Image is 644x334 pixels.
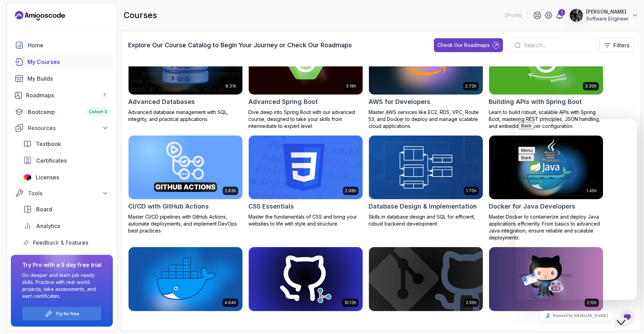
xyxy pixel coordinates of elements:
[19,236,113,250] a: feedback
[555,11,564,19] a: 1
[599,38,634,52] button: Filters
[369,97,430,107] h2: AWS for Developers
[369,136,483,199] img: Database Design & Implementation card
[489,135,603,242] a: Docker for Java Developers card1.45hDocker for Java DevelopersMaster Docker to containerize and d...
[28,41,109,49] div: Home
[124,10,157,21] h2: courses
[369,202,477,211] h2: Database Design & Implementation
[224,300,236,306] p: 4.64h
[36,222,60,230] span: Analytics
[466,300,477,306] p: 2.55h
[248,109,363,130] p: Dive deep into Spring Boot with our advanced course, designed to take your skills from intermedia...
[585,83,597,89] p: 3.30h
[19,137,113,151] a: textbook
[369,313,451,323] h2: Git & GitHub Fundamentals
[558,9,565,16] div: 1
[11,38,113,52] a: home
[128,313,205,323] h2: Docker For Professionals
[434,38,503,52] button: Check Our Roadmaps
[11,122,113,134] button: Resources
[248,313,312,323] h2: Git for Professionals
[465,83,477,89] p: 2.73h
[128,30,243,123] a: Advanced Databases card8.31hAdvanced DatabasesAdvanced database management with SQL, integrity, a...
[56,311,79,317] p: Try for free
[11,72,113,85] a: builds
[19,219,113,233] a: analytics
[36,156,67,165] span: Certificates
[615,306,637,327] iframe: chat widget
[27,74,109,83] div: My Builds
[369,109,483,130] p: Master AWS services like EC2, RDS, VPC, Route 53, and Docker to deploy and manage scalable cloud ...
[344,300,356,306] p: 10.13h
[587,300,597,306] p: 2.10h
[11,187,113,199] button: Tools
[489,202,575,211] h2: Docker for Java Developers
[248,30,363,130] a: Advanced Spring Boot card5.18hAdvanced Spring BootDive deep into Spring Boot with our advanced co...
[28,124,109,132] div: Resources
[489,313,532,323] h2: GitHub Toolkit
[369,213,483,227] p: Skills in database design and SQL for efficient, robust backend development
[466,188,477,194] p: 1.70h
[489,247,603,311] img: GitHub Toolkit card
[129,136,242,199] img: CI/CD with GitHub Actions card
[11,55,113,69] a: courses
[249,136,363,199] img: CSS Essentials card
[249,247,363,311] img: Git for Professionals card
[345,188,356,194] p: 2.08h
[36,205,52,213] span: Board
[15,10,65,21] a: Landing page
[22,272,101,300] p: Go deeper and learn job-ready skills. Practice with real-world projects, take assessments, and ea...
[369,135,483,228] a: Database Design & Implementation card1.70hDatabase Design & ImplementationSkills in database desi...
[128,40,352,50] h3: Explore Our Course Catalog to Begin Your Journey or Check Our Roadmaps
[248,202,294,211] h2: CSS Essentials
[128,109,243,123] p: Advanced database management with SQL, integrity, and practical applications
[613,41,629,49] p: Filters
[22,307,101,321] button: Try for free
[19,154,113,168] a: certificates
[225,83,236,89] p: 8.31h
[28,189,109,197] div: Tools
[369,30,483,130] a: AWS for Developers card2.73hAWS for DevelopersMaster AWS services like EC2, RDS, VPC, Route 53, a...
[569,8,638,22] button: user profile image[PERSON_NAME]Software Engineer
[489,97,582,107] h2: Building APIs with Spring Boot
[33,238,88,247] span: Feedback & Features
[248,213,363,227] p: Master the fundamentals of CSS and bring your websites to life with style and structure.
[89,109,107,115] span: Cohort 3
[23,174,32,181] img: jetbrains icon
[489,30,603,130] a: Building APIs with Spring Boot card3.30hBuilding APIs with Spring BootLearn to build robust, scal...
[128,202,209,211] h2: CI/CD with GitHub Actions
[437,42,490,49] div: Check Our Roadmaps
[489,213,603,241] p: Master Docker to containerize and deploy Java applications efficiently. From basics to advanced J...
[515,308,637,324] iframe: chat widget
[19,202,113,216] a: board
[570,9,583,22] img: user profile image
[369,247,483,311] img: Git & GitHub Fundamentals card
[248,135,363,228] a: CSS Essentials card2.08hCSS EssentialsMaster the fundamentals of CSS and bring your websites to l...
[505,12,522,19] p: 0 Points
[586,8,629,15] p: [PERSON_NAME]
[36,140,61,148] span: Textbook
[36,173,59,181] span: Licenses
[28,108,109,116] div: Bootcamp
[103,92,106,98] span: 7
[489,109,603,130] p: Learn to build robust, scalable APIs with Spring Boot, mastering REST principles, JSON handling, ...
[128,213,243,234] p: Master CI/CD pipelines with GitHub Actions, automate deployments, and implement DevOps best pract...
[128,135,243,235] a: CI/CD with GitHub Actions card2.63hCI/CD with GitHub ActionsMaster CI/CD pipelines with GitHub Ac...
[515,119,637,300] iframe: chat widget
[586,15,629,22] p: Software Engineer
[27,58,109,66] div: My Courses
[26,91,109,99] div: Roadmaps
[11,105,113,119] a: bootcamp
[489,136,603,199] img: Docker for Java Developers card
